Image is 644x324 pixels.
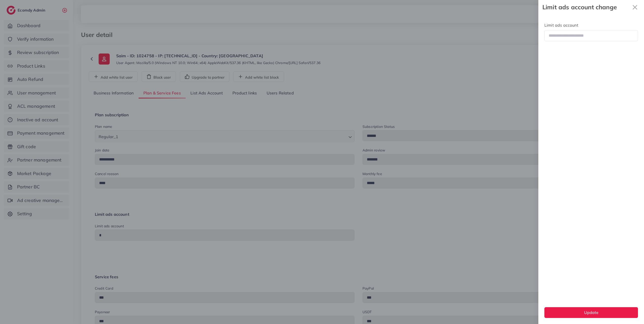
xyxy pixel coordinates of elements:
button: Update [544,307,638,318]
legend: Limit ads account [543,20,639,30]
span: Update [584,310,598,315]
strong: Limit ads account change [542,3,630,12]
svg: x [630,2,640,12]
button: Close [630,2,640,12]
